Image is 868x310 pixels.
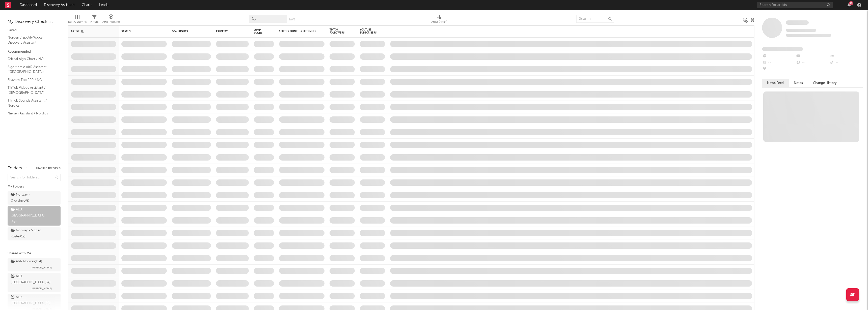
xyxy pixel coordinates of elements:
[576,15,614,23] input: Search...
[32,286,52,292] span: [PERSON_NAME]
[8,227,61,240] a: Norway - Signed Roster(12)
[71,30,109,33] div: Artist
[11,294,56,306] div: ADA [GEOGRAPHIC_DATA] ( 50 )
[8,19,61,25] div: My Discovery Checklist
[829,53,863,59] div: --
[431,13,447,27] div: Artist (Artist)
[68,13,87,27] div: Edit Columns
[829,59,863,66] div: --
[8,77,56,83] a: Shazam Top 200 / NO
[431,19,447,25] div: Artist (Artist)
[90,13,98,27] div: Filters
[330,28,347,34] div: TikTok Followers
[808,79,842,87] button: Change History
[762,66,796,73] div: --
[786,20,809,25] a: Some Artist
[789,79,808,87] button: Notes
[796,53,829,59] div: --
[90,19,98,25] div: Filters
[289,18,295,21] button: Save
[8,174,61,181] input: Search for folders...
[11,192,46,204] div: Norway - Overdrive ( 8 )
[121,30,154,33] div: Status
[8,35,56,45] a: Norden / Spotify/Apple Discovery Assistant
[849,1,853,5] div: 99
[254,28,266,35] div: Jump Score
[8,206,61,226] a: ADA [GEOGRAPHIC_DATA](49)
[796,59,829,66] div: --
[762,79,789,87] button: News Feed
[216,30,236,33] div: Priority
[8,251,61,257] div: Shared with Me
[11,207,46,225] div: ADA [GEOGRAPHIC_DATA] ( 49 )
[8,191,61,205] a: Norway - Overdrive(8)
[8,85,56,95] a: TikTok Videos Assistant / [DEMOGRAPHIC_DATA]
[757,2,833,8] input: Search for artists
[8,98,56,108] a: TikTok Sounds Assistant / Nordics
[8,56,56,62] a: Critical Algo Chart / NO
[762,53,796,59] div: --
[36,167,61,170] button: Tracked Artists(7)
[11,228,46,240] div: Norway - Signed Roster ( 12 )
[786,34,831,37] span: 0 fans last week
[8,111,56,116] a: Nielsen Assistant / Nordics
[68,19,87,25] div: Edit Columns
[11,273,56,286] div: ADA [GEOGRAPHIC_DATA] ( 54 )
[279,30,317,33] div: Spotify Monthly Listeners
[8,27,61,34] div: Saved
[8,258,61,271] a: A&R Norway(154)[PERSON_NAME]
[786,20,809,25] span: Some Artist
[762,47,803,51] span: Fans Added by Platform
[847,3,851,7] button: 99
[8,273,61,292] a: ADA [GEOGRAPHIC_DATA](54)[PERSON_NAME]
[8,184,61,190] div: My Folders
[102,13,120,27] div: A&R Pipeline
[172,30,198,33] div: Deal Rights
[11,259,42,265] div: A&R Norway ( 154 )
[102,19,120,25] div: A&R Pipeline
[8,165,22,171] div: Folders
[32,265,52,271] span: [PERSON_NAME]
[8,49,61,55] div: Recommended
[360,28,377,34] div: YouTube Subscribers
[8,64,56,75] a: Algorithmic A&R Assistant ([GEOGRAPHIC_DATA])
[762,59,796,66] div: --
[786,29,816,32] span: Tracking Since: [DATE]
